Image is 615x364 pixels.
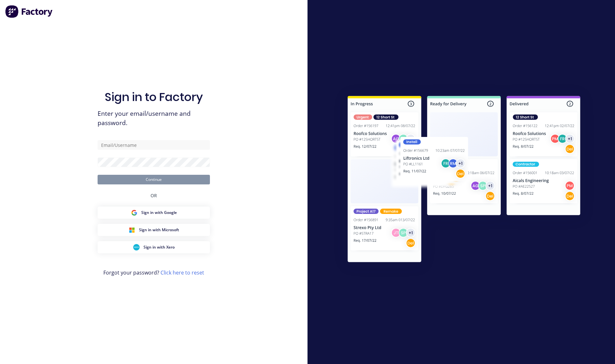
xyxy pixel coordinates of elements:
button: Microsoft Sign inSign in with Microsoft [98,224,210,236]
button: Google Sign inSign in with Google [98,207,210,219]
span: Enter your email/username and password. [98,109,210,128]
img: Microsoft Sign in [129,227,135,233]
a: Click here to reset [160,269,204,276]
div: OR [151,184,157,207]
span: Sign in with Xero [143,244,175,250]
img: Factory [5,5,53,18]
button: Continue [98,175,210,184]
img: Google Sign in [131,209,137,216]
img: Sign in [333,83,594,277]
span: Sign in with Google [141,210,177,216]
h1: Sign in to Factory [105,90,203,104]
img: Xero Sign in [133,244,140,250]
button: Xero Sign inSign in with Xero [98,241,210,253]
input: Email/Username [98,140,210,150]
span: Forgot your password? [103,269,204,276]
span: Sign in with Microsoft [139,227,179,233]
